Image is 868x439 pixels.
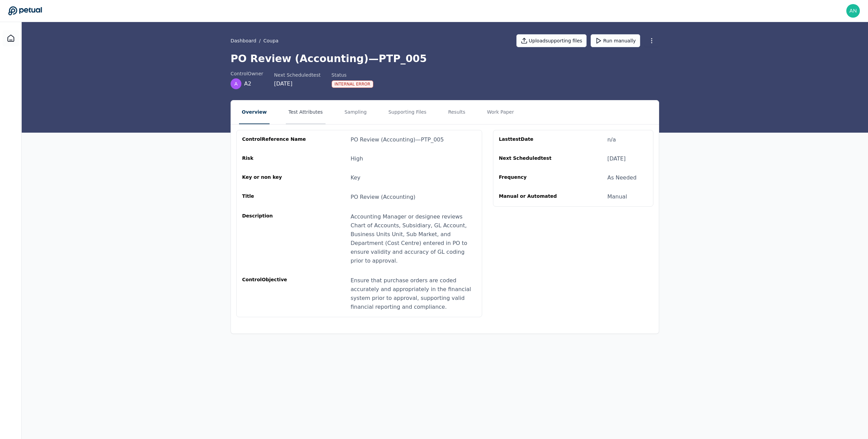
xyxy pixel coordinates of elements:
[231,100,659,124] nav: Tabs
[446,100,468,124] button: Results
[332,72,374,78] div: Status
[242,193,307,202] div: Title
[263,37,279,44] button: Coupa
[351,212,476,265] div: Accounting Manager or designee reviews Chart of Accounts, Subsidiary, GL Account, Business Units ...
[607,174,636,182] div: As Needed
[342,100,370,124] button: Sampling
[499,174,564,182] div: Frequency
[516,34,587,47] button: Uploadsupporting files
[484,100,517,124] button: Work Paper
[607,193,627,201] div: Manual
[351,194,415,200] span: PO Review (Accounting)
[499,136,564,144] div: Last test Date
[351,155,363,163] div: High
[242,276,307,311] div: control Objective
[231,70,263,77] div: control Owner
[499,155,564,163] div: Next Scheduled test
[499,193,564,201] div: Manual or Automated
[3,30,19,46] a: Dashboard
[332,80,374,88] div: Internal Error
[8,6,42,16] a: Go to Dashboard
[607,155,626,163] div: [DATE]
[274,80,320,88] div: [DATE]
[242,212,307,265] div: Description
[591,34,640,47] button: Run manually
[234,80,238,87] span: A
[351,276,476,311] div: Ensure that purchase orders are coded accurately and appropriately in the financial system prior ...
[386,100,429,124] button: Supporting Files
[242,155,307,163] div: Risk
[231,53,659,65] h1: PO Review (Accounting) — PTP_005
[607,136,616,144] div: n/a
[242,174,307,182] div: Key or non key
[274,72,320,78] div: Next Scheduled test
[231,37,278,44] div: /
[244,80,251,88] span: A2
[239,100,270,124] button: Overview
[351,174,360,182] div: Key
[846,4,860,18] img: andrew+doordash@petual.ai
[351,136,444,144] div: PO Review (Accounting) — PTP_005
[242,136,307,144] div: control Reference Name
[231,37,256,44] a: Dashboard
[286,100,325,124] button: Test Attributes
